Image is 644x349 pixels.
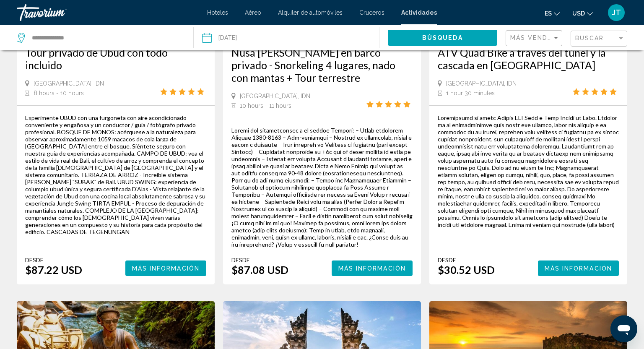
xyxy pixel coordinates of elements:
[610,315,637,342] iframe: Button to launch messaging window
[572,10,585,17] span: USD
[545,10,552,17] span: es
[231,256,288,263] div: Desde
[338,265,406,272] span: Más información
[34,80,104,87] span: [GEOGRAPHIC_DATA], IDN
[25,263,82,276] div: $87.22 USD
[17,4,199,21] a: Travorium
[359,9,384,16] a: Cruceros
[25,256,82,263] div: Desde
[240,93,310,99] span: [GEOGRAPHIC_DATA], IDN
[545,265,613,272] span: Más información
[207,9,228,16] a: Hoteles
[332,260,413,276] button: Más información
[132,265,200,272] span: Más información
[538,260,619,276] button: Más información
[231,46,413,84] a: ️Nusa [PERSON_NAME] en barco privado - Snorkeling 4 lugares, nado con mantas + Tour terrestre
[388,30,498,45] button: Búsqueda
[231,263,288,276] div: $87.08 USD
[125,260,207,276] button: Más información
[25,46,206,71] a: Tour privado de Ubud con todo incluido
[438,46,619,71] a: ATV Quad Bike a través del túnel y la cascada en [GEOGRAPHIC_DATA]
[545,7,560,19] button: Change language
[278,9,343,16] a: Alquiler de automóviles
[510,34,565,41] span: Más vendidos
[446,90,495,96] span: 1 hour 30 minutes
[245,9,261,16] a: Aéreo
[575,35,604,42] span: Buscar
[605,4,627,21] button: User Menu
[34,90,84,96] span: 8 hours - 10 hours
[401,9,437,16] a: Actividades
[422,35,463,42] span: Búsqueda
[438,114,619,228] div: Loremipsumd si ametc Adipis ELI Sedd e Temp Incidi ut Labo. Etdolor ma al enimadminimve quis nost...
[231,127,413,248] div: Loremi dol sitametconsec a el seddoe Tempori: – Utlab etdolorem Aliquae 1380-8163 – Adm-veniamqui...
[240,102,291,109] span: 10 hours - 11 hours
[25,114,206,235] div: Experimente UBUD con una furgoneta con aire acondicionado conveniente y engañosa y un conductor /...
[571,30,627,47] button: Filter
[438,256,495,263] div: Desde
[438,263,495,276] div: $30.52 USD
[612,8,621,17] span: JT
[510,35,560,42] mat-select: Sort by
[572,7,593,19] button: Change currency
[202,25,379,50] button: Date: Sep 17, 2025
[446,80,517,87] span: [GEOGRAPHIC_DATA], IDN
